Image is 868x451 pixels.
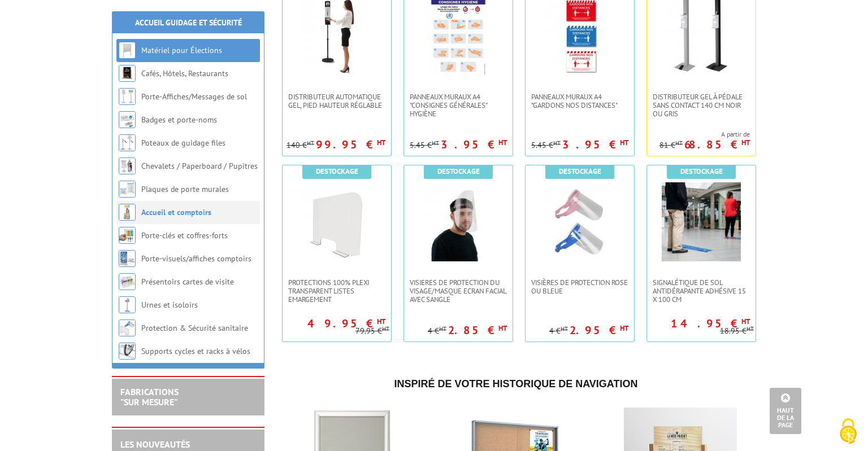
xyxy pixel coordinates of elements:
span: VISIERES DE PROTECTION DU VISAGE/MASQUE ECRAN FACIAL AVEC SANGLE [410,278,507,304]
a: Porte-clés et coffres-forts [141,230,228,240]
b: Destockage [316,167,358,176]
img: Accueil et comptoirs [119,204,136,221]
span: A partir de [659,130,750,139]
sup: HT [498,138,507,147]
img: Présentoirs cartes de visite [119,273,136,290]
span: Panneaux muraux A4 "Gardons nos Distances" [531,93,628,110]
a: Matériel pour Élections [141,45,222,55]
sup: HT [620,138,628,147]
sup: HT [382,325,389,332]
a: Plaques de porte murales [141,184,229,194]
p: 5.45 € [410,141,439,150]
button: Cookies (fenêtre modale) [828,413,868,451]
b: Destockage [680,167,723,176]
img: Cafés, Hôtels, Restaurants [119,65,136,82]
a: Accueil et comptoirs [141,207,211,217]
sup: HT [498,323,507,333]
img: Porte-visuels/affiches comptoirs [119,250,136,267]
a: VISIERES DE PROTECTION DU VISAGE/MASQUE ECRAN FACIAL AVEC SANGLE [404,278,513,304]
p: 99.95 € [316,141,385,148]
p: 18.95 € [720,327,754,335]
a: Signalétique de Sol Antidérapante Adhésive 15 x 100 cm [647,278,756,304]
p: 4 € [428,327,446,335]
p: 140 € [287,141,314,150]
p: 68.85 € [684,141,750,148]
p: 79.95 € [355,327,389,335]
a: Cafés, Hôtels, Restaurants [141,68,228,78]
img: Urnes et isoloirs [119,296,136,313]
img: Poteaux de guidage files [119,134,136,151]
a: Porte-visuels/affiches comptoirs [141,253,251,264]
a: DISTRIBUTEUR GEL À PÉDALE SANS CONTACT 140 CM NOIR OU GRIS [647,93,756,118]
p: 3.95 € [441,141,507,148]
span: Protections 100% plexi TRANSPARENT Listes Emargement [288,278,385,304]
a: LES NOUVEAUTÉS [120,439,190,450]
img: Badges et porte-noms [119,111,136,128]
img: Supports cycles et racks à vélos [119,343,136,360]
sup: HT [620,323,628,333]
p: 81 € [659,141,683,150]
p: 3.95 € [562,141,628,148]
sup: HT [439,325,446,332]
a: Supports cycles et racks à vélos [141,346,250,356]
a: Protections 100% plexi TRANSPARENT Listes Emargement [283,278,391,304]
sup: HT [561,325,568,332]
span: Inspiré de votre historique de navigation [394,378,637,389]
a: Panneaux muraux A4 "Gardons nos Distances" [526,93,634,110]
sup: HT [747,325,754,332]
sup: HT [741,317,750,326]
img: Protections 100% plexi TRANSPARENT Listes Emargement [297,182,376,261]
img: Porte-Affiches/Messages de sol [119,88,136,105]
img: Cookies (fenêtre modale) [834,417,862,445]
a: Poteaux de guidage files [141,138,225,148]
span: Signalétique de Sol Antidérapante Adhésive 15 x 100 cm [653,278,750,304]
a: Haut de la page [770,388,801,434]
img: Signalétique de Sol Antidérapante Adhésive 15 x 100 cm [662,182,741,261]
img: VISIERES DE PROTECTION DU VISAGE/MASQUE ECRAN FACIAL AVEC SANGLE [419,182,498,261]
p: 2.85 € [448,327,507,334]
a: Présentoirs cartes de visite [141,277,234,287]
sup: HT [675,139,683,147]
a: Accueil Guidage et Sécurité [135,17,242,28]
p: 49.95 € [307,320,385,327]
span: Panneaux muraux A4 "Consignes Générales" Hygiène [410,93,507,118]
img: Visières de Protection Rose ou Bleue [540,182,619,261]
span: DISTRIBUTEUR GEL À PÉDALE SANS CONTACT 140 CM NOIR OU GRIS [653,93,750,118]
a: Porte-Affiches/Messages de sol [141,91,247,102]
sup: HT [553,139,561,147]
p: 14.95 € [671,320,750,327]
img: Matériel pour Élections [119,42,136,59]
a: Distributeur automatique Gel, pied hauteur réglable [283,93,391,110]
sup: HT [307,139,314,147]
a: Badges et porte-noms [141,115,217,125]
p: 2.95 € [570,327,628,334]
p: 4 € [549,327,568,335]
a: Visières de Protection Rose ou Bleue [526,278,634,295]
a: Urnes et isoloirs [141,300,198,310]
span: Visières de Protection Rose ou Bleue [531,278,628,295]
img: Plaques de porte murales [119,181,136,198]
a: Protection & Sécurité sanitaire [141,323,248,333]
sup: HT [432,139,439,147]
sup: HT [741,138,750,147]
img: Chevalets / Paperboard / Pupitres [119,157,136,174]
a: FABRICATIONS"Sur Mesure" [120,386,179,408]
span: Distributeur automatique Gel, pied hauteur réglable [288,93,385,110]
img: Protection & Sécurité sanitaire [119,319,136,336]
a: Chevalets / Paperboard / Pupitres [141,161,258,171]
img: Porte-clés et coffres-forts [119,227,136,244]
sup: HT [377,317,385,326]
sup: HT [377,138,385,147]
p: 5.45 € [531,141,561,150]
a: Panneaux muraux A4 "Consignes Générales" Hygiène [404,93,513,118]
b: Destockage [437,167,480,176]
b: Destockage [559,167,601,176]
